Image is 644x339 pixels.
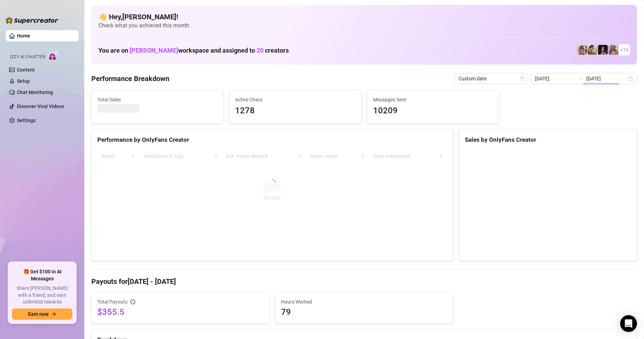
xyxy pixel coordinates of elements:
[281,306,447,318] span: 79
[130,47,178,54] span: [PERSON_NAME]
[578,76,584,81] span: to
[97,298,128,306] span: Total Payouts
[17,78,30,84] a: Setup
[458,73,524,84] span: Custom date
[12,268,72,282] span: 🎁 Get $100 in AI Messages
[598,45,608,55] img: Baby (@babyyyybellaa)
[51,312,56,317] span: arrow-right
[578,76,584,81] span: swap-right
[98,47,289,54] h1: You are on workspace and assigned to creators
[281,298,447,306] span: Hours Worked
[235,104,355,118] span: 1278
[98,12,630,22] h4: 👋 Hey, [PERSON_NAME] !
[465,135,631,145] div: Sales by OnlyFans Creator
[620,46,629,54] span: + 16
[520,77,524,81] span: calendar
[17,118,35,123] a: Settings
[98,22,630,29] span: Check what you achieved this month
[17,104,64,109] a: Discover Viral Videos
[17,89,53,95] a: Chat Monitoring
[577,45,587,55] img: Avry (@avryjennervip)
[256,47,264,54] span: 20
[609,45,618,55] img: Kenzie (@dmaxkenz)
[91,277,637,286] h4: Payouts for [DATE] - [DATE]
[373,104,493,118] span: 10209
[97,96,217,104] span: Total Sales
[373,96,493,104] span: Messages Sent
[12,285,72,306] span: Share [PERSON_NAME] with a friend, and earn unlimited rewards
[28,311,48,317] span: Earn now
[130,299,135,304] span: info-circle
[48,51,59,61] img: AI Chatter
[97,306,264,318] span: $355.5
[12,308,72,320] button: Earn nowarrow-right
[17,67,35,73] a: Content
[97,135,447,145] div: Performance by OnlyFans Creator
[620,315,637,332] div: Open Intercom Messenger
[269,179,276,186] span: loading
[235,96,355,104] span: Active Chats
[17,33,30,39] a: Home
[535,75,575,82] input: Start date
[587,45,597,55] img: Kayla (@kaylathaylababy)
[586,75,626,82] input: End date
[6,17,58,24] img: logo-BBDzfeDw.svg
[91,74,169,84] h4: Performance Breakdown
[10,54,45,60] span: Izzy AI Chatter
